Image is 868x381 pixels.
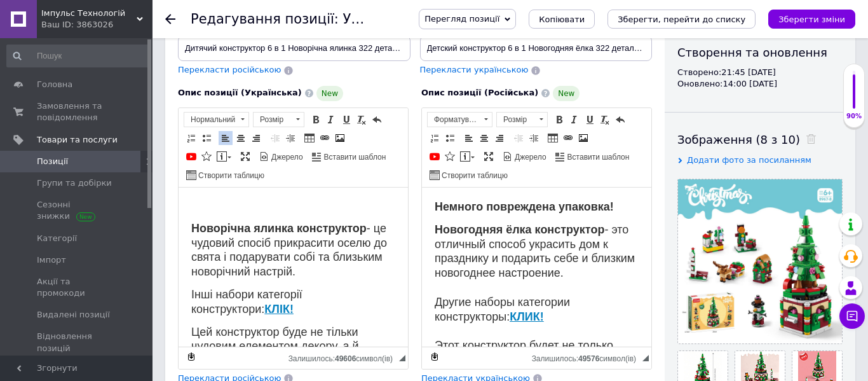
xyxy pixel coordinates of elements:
a: Вставити повідомлення [215,149,233,163]
button: Чат з покупцем [839,303,865,329]
span: Цей конструктор буде не тільки чудовим елементом декору, а й цікавим подарунком для дітей і близь... [13,138,180,194]
a: Підкреслений (Ctrl+U) [583,113,597,127]
a: Таблиця [546,131,560,145]
a: Створити таблицю [184,168,266,182]
a: Збільшити відступ [283,131,297,145]
i: Зберегти зміни [778,15,845,24]
a: Курсив (Ctrl+I) [567,113,581,127]
a: Курсив (Ctrl+I) [324,113,338,127]
div: Оновлено: 14:00 [DATE] [677,78,843,90]
strong: Новорічна ялинка конструктор [13,34,188,47]
span: Створити таблицю [440,170,508,181]
iframe: Редактор, 3B730EE7-E09D-4C00-A866-B186AC104532 [422,188,651,347]
span: Імпульс Технологій [41,8,137,19]
a: Розмір [496,112,548,127]
a: Вставити шаблон [310,149,388,163]
a: Вставити іконку [443,149,457,163]
span: - это отличный способ украсить дом к празднику и подарить себе и близким новогоднее настроение. Д... [13,36,213,266]
a: Максимізувати [482,149,496,163]
span: Інші набори категорії конструктори: [13,100,124,128]
div: Кiлькiсть символiв [288,351,399,363]
span: Акції та промокоди [37,276,118,299]
a: Вставити/Редагувати посилання (Ctrl+L) [318,131,332,145]
a: Джерело [501,149,548,163]
span: Джерело [269,152,303,163]
div: Повернутися назад [165,14,175,24]
span: Замовлення та повідомлення [37,100,118,123]
span: Головна [37,79,72,90]
span: - це чудовий спосіб прикрасити оселю до свята і подарувати собі та близьким новорічний настрій. [13,34,208,90]
a: Підкреслений (Ctrl+U) [339,113,353,127]
a: КЛИК! [88,123,122,135]
span: Відновлення позицій [37,331,118,354]
a: Вставити/видалити нумерований список [428,131,442,145]
span: 49576 [578,354,599,363]
iframe: Редактор, BBA4EE39-A2DA-433D-89E1-0ECA8CAFBE1B [179,188,408,347]
a: Створити таблицю [428,168,510,182]
span: Розмір [254,113,292,127]
span: Опис позиції (Російська) [421,88,538,97]
div: Створення та оновлення [677,45,843,60]
span: Видалені позиції [37,309,110,321]
input: Пошук [6,45,150,67]
div: Зображення (8 з 10) [677,132,843,148]
span: Перекласти російською [178,65,281,74]
input: Наприклад, H&M жіноча сукня зелена 38 розмір вечірня максі з блискітками [178,36,410,61]
span: Опис позиції (Українська) [178,88,302,97]
span: Перекласти українською [420,65,529,74]
div: Ваш ID: 3863026 [41,19,153,31]
a: Джерело [257,149,305,163]
a: Додати відео з YouTube [184,149,198,163]
span: Форматування [428,113,480,127]
a: Зменшити відступ [512,131,526,145]
a: Видалити форматування [355,113,369,127]
span: New [553,86,580,101]
a: Видалити форматування [598,113,612,127]
strong: Новогодняя ёлка конструктор [13,36,182,48]
span: Створити таблицю [196,170,264,181]
i: Зберегти, перейти до списку [618,15,745,24]
span: Сезонні знижки [37,199,118,222]
a: По центру [234,131,248,145]
span: 49606 [335,354,356,363]
span: Товари та послуги [37,134,118,146]
a: КЛІК! [86,115,115,128]
span: New [316,86,343,101]
a: Зменшити відступ [268,131,282,145]
a: По правому краю [492,131,506,145]
button: Зберегти зміни [768,10,855,29]
a: Збільшити відступ [527,131,541,145]
button: Зберегти, перейти до списку [607,10,756,29]
span: Позиції [37,156,68,167]
a: Жирний (Ctrl+B) [552,113,566,127]
span: Розмір [497,113,535,127]
span: Групи та добірки [37,177,112,189]
span: Додати фото за посиланням [687,155,811,165]
a: Таблиця [302,131,316,145]
a: Вставити повідомлення [458,149,477,163]
input: Наприклад, H&M жіноча сукня зелена 38 розмір вечірня максі з блискітками [420,36,653,61]
a: Вставити/видалити нумерований список [184,131,198,145]
span: Категорії [37,233,77,244]
div: Кiлькiсть символiв [532,351,642,363]
a: По правому краю [249,131,263,145]
a: Повернути (Ctrl+Z) [613,113,627,127]
button: Копіювати [529,10,595,29]
a: Вставити шаблон [553,149,632,163]
span: Вставити шаблон [322,152,386,163]
a: Додати відео з YouTube [428,149,442,163]
span: Копіювати [539,15,585,24]
a: Нормальний [184,112,249,127]
span: Перегляд позиції [424,14,499,24]
a: По лівому краю [219,131,233,145]
div: Створено: 21:45 [DATE] [677,67,843,78]
a: Розмір [253,112,304,127]
div: 90% [844,112,864,121]
a: Зображення [333,131,347,145]
strong: Немного повреждена упаковка! [13,13,192,25]
a: Максимізувати [238,149,252,163]
a: Вставити/Редагувати посилання (Ctrl+L) [561,131,575,145]
div: 90% Якість заповнення [843,64,865,128]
